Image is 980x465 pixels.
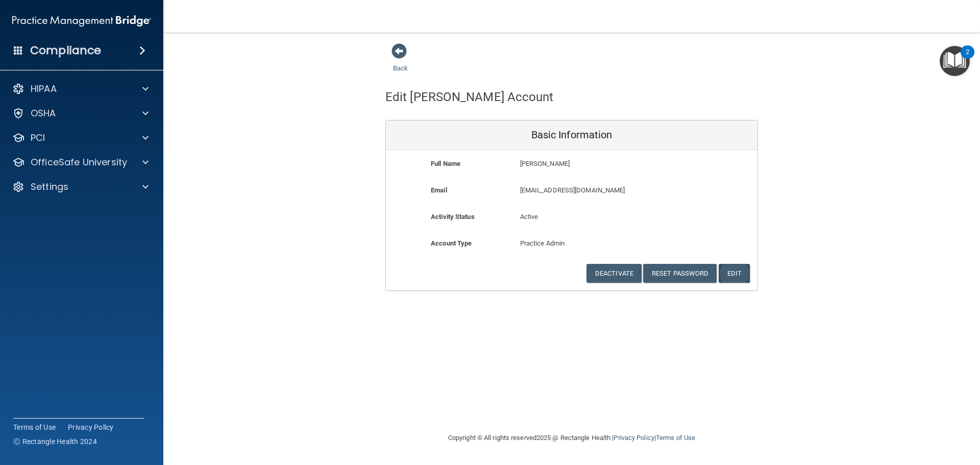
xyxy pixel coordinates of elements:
a: OSHA [12,107,149,119]
p: OSHA [31,107,56,119]
a: Terms of Use [13,422,56,432]
a: Settings [12,181,149,193]
a: PCI [12,132,149,144]
a: Privacy Policy [614,434,654,442]
p: [EMAIL_ADDRESS][DOMAIN_NAME] [520,184,683,197]
div: 2 [966,52,969,65]
b: Account Type [431,239,472,247]
p: Settings [31,181,68,193]
img: PMB logo [12,11,151,31]
button: Reset Password [643,264,717,283]
p: Active [520,211,624,223]
a: Terms of Use [656,434,695,442]
p: HIPAA [31,83,57,95]
button: Edit [719,264,750,283]
b: Activity Status [431,213,475,221]
div: Basic Information [386,120,757,150]
b: Full Name [431,160,460,167]
p: OfficeSafe University [31,156,127,168]
div: Copyright © All rights reserved 2025 @ Rectangle Health | | [385,422,758,454]
button: Open Resource Center, 2 new notifications [940,46,970,76]
p: [PERSON_NAME] [520,158,683,170]
a: Back [393,52,408,72]
p: PCI [31,132,45,144]
h4: Compliance [30,43,101,58]
a: HIPAA [12,83,149,95]
h4: Edit [PERSON_NAME] Account [385,90,554,104]
p: Practice Admin [520,237,624,250]
span: Ⓒ Rectangle Health 2024 [13,436,97,447]
a: Privacy Policy [68,422,114,432]
b: Email [431,186,447,194]
a: OfficeSafe University [12,156,149,168]
button: Deactivate [586,264,642,283]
